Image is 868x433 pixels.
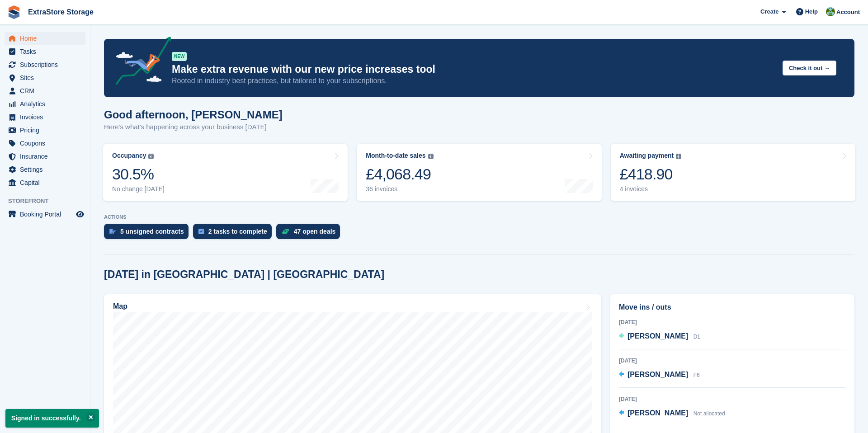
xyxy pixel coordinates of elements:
[113,302,127,311] h2: Map
[611,144,855,201] a: Awaiting payment £418.90 4 invoices
[193,224,276,244] a: 2 tasks to complete
[148,154,154,159] img: icon-info-grey-7440780725fd019a000dd9b08b2336e03edf1995a4989e88bcd33f0948082b44.svg
[5,45,85,58] a: menu
[627,409,688,417] span: [PERSON_NAME]
[20,176,74,189] span: Capital
[108,37,171,88] img: price-adjustments-announcement-icon-8257ccfd72463d97f412b2fc003d46551f7dbcb40ab6d574587a9cd5c0d94...
[208,228,267,235] div: 2 tasks to complete
[20,137,74,150] span: Coupons
[104,214,854,220] p: ACTIONS
[104,224,193,244] a: 5 unsigned contracts
[620,185,682,193] div: 4 invoices
[20,124,74,136] span: Pricing
[5,409,99,428] p: Signed in successfully.
[619,369,700,381] a: [PERSON_NAME] F6
[5,176,85,189] a: menu
[5,98,85,110] a: menu
[112,165,165,184] div: 30.5%
[627,371,688,378] span: [PERSON_NAME]
[619,318,846,326] div: [DATE]
[20,150,74,163] span: Insurance
[627,332,688,340] span: [PERSON_NAME]
[619,302,846,313] h2: Move ins / outs
[172,63,775,76] p: Make extra revenue with our new price increases tool
[5,150,85,163] a: menu
[805,7,818,16] span: Help
[104,268,384,281] h2: [DATE] in [GEOGRAPHIC_DATA] | [GEOGRAPHIC_DATA]
[619,357,846,365] div: [DATE]
[112,152,146,160] div: Occupancy
[20,85,74,97] span: CRM
[760,7,778,16] span: Create
[20,32,74,45] span: Home
[104,108,283,121] h1: Good afternoon, [PERSON_NAME]
[20,163,74,176] span: Settings
[5,163,85,176] a: menu
[5,71,85,84] a: menu
[20,208,74,221] span: Booking Portal
[620,152,674,160] div: Awaiting payment
[5,32,85,45] a: menu
[5,208,85,221] a: menu
[172,76,775,86] p: Rooted in industry best practices, but tailored to your subscriptions.
[5,111,85,123] a: menu
[75,209,85,220] a: Preview store
[172,52,187,61] div: NEW
[20,71,74,84] span: Sites
[20,45,74,58] span: Tasks
[676,154,681,159] img: icon-info-grey-7440780725fd019a000dd9b08b2336e03edf1995a4989e88bcd33f0948082b44.svg
[7,5,21,19] img: stora-icon-8386f47178a22dfd0bd8f6a31ec36ba5ce8667c1dd55bd0f319d3a0aa187defe.svg
[198,229,204,234] img: task-75834270c22a3079a89374b754ae025e5fb1db73e45f91037f5363f120a921f8.svg
[366,185,433,193] div: 36 invoices
[20,111,74,123] span: Invoices
[5,85,85,97] a: menu
[109,229,116,234] img: contract_signature_icon-13c848040528278c33f63329250d36e43548de30e8caae1d1a13099fd9432cc5.svg
[826,7,835,16] img: Jill Leckie
[428,154,434,159] img: icon-info-grey-7440780725fd019a000dd9b08b2336e03edf1995a4989e88bcd33f0948082b44.svg
[276,224,345,244] a: 47 open deals
[619,395,846,403] div: [DATE]
[693,334,700,340] span: D1
[104,122,283,132] p: Here's what's happening across your business [DATE]
[693,372,700,378] span: F6
[693,410,725,417] span: Not allocated
[836,8,860,17] span: Account
[5,58,85,71] a: menu
[619,408,725,419] a: [PERSON_NAME] Not allocated
[112,185,165,193] div: No change [DATE]
[5,124,85,136] a: menu
[357,144,601,201] a: Month-to-date sales £4,068.49 36 invoices
[20,98,74,110] span: Analytics
[619,331,700,343] a: [PERSON_NAME] D1
[120,228,184,235] div: 5 unsigned contracts
[620,165,682,184] div: £418.90
[8,197,90,206] span: Storefront
[20,58,74,71] span: Subscriptions
[366,152,425,160] div: Month-to-date sales
[783,61,836,75] button: Check it out →
[24,5,97,19] a: ExtraStore Storage
[5,137,85,150] a: menu
[294,228,336,235] div: 47 open deals
[282,228,289,235] img: deal-1b604bf984904fb50ccaf53a9ad4b4a5d6e5aea283cecdc64d6e3604feb123c2.svg
[103,144,348,201] a: Occupancy 30.5% No change [DATE]
[366,165,433,184] div: £4,068.49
